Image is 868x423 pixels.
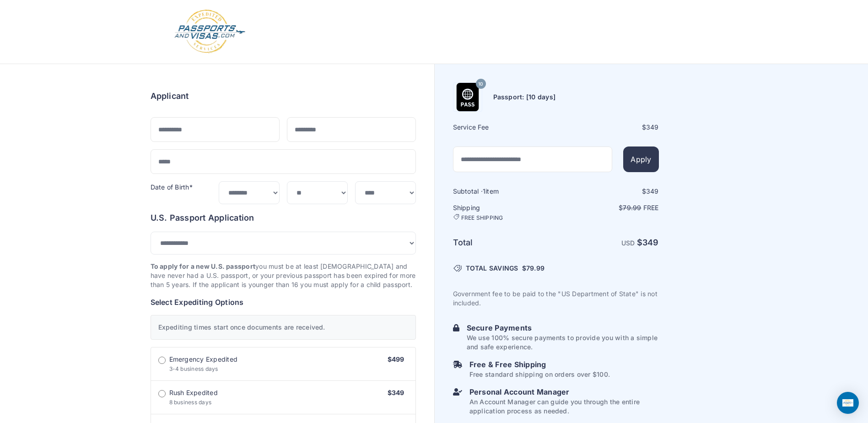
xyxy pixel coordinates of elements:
img: Product Name [453,83,482,111]
span: Free [643,204,659,211]
div: $ [557,187,659,196]
span: 8 business days [169,399,212,406]
p: An Account Manager can guide you through the entire application process as needed. [469,397,659,416]
span: Emergency Expedited [169,355,238,364]
span: 3-4 business days [169,365,218,372]
h6: Subtotal · item [453,187,555,196]
p: We use 100% secure payments to provide you with a simple and safe experience. [467,333,659,352]
span: 1 [483,187,485,195]
span: Rush Expedited [169,388,218,397]
span: FREE SHIPPING [461,214,503,222]
img: Logo [173,9,246,54]
h6: Personal Account Manager [469,386,659,397]
strong: $ [637,238,659,247]
p: you must be at least [DEMOGRAPHIC_DATA] and have never had a U.S. passport, or your previous pass... [151,262,416,289]
button: Apply [623,146,658,172]
span: TOTAL SAVINGS [466,264,518,273]
div: Expediting times start once documents are received. [151,315,416,340]
h6: Free & Free Shipping [469,359,610,370]
span: 349 [646,123,659,131]
span: 79.99 [526,264,545,272]
h6: Total [453,236,555,249]
h6: Passport: [10 days] [493,92,556,102]
p: $ [557,203,659,212]
h6: Applicant [151,90,189,103]
div: $ [557,123,659,132]
span: 10 [478,78,483,90]
p: Government fee to be paid to the "US Department of State" is not included. [453,289,659,308]
h6: Service Fee [453,123,555,132]
span: $ [522,264,545,273]
strong: To apply for a new U.S. passport [151,262,256,270]
label: Date of Birth* [151,183,193,191]
h6: U.S. Passport Application [151,211,416,224]
span: $349 [388,389,404,396]
span: USD [621,239,635,247]
h6: Secure Payments [467,322,659,333]
h6: Select Expediting Options [151,297,416,308]
span: 349 [646,187,659,195]
h6: Shipping [453,203,555,222]
span: 349 [642,238,659,247]
p: Free standard shipping on orders over $100. [469,370,610,379]
div: Open Intercom Messenger [837,392,859,414]
span: 79.99 [623,204,641,211]
span: $499 [388,355,404,363]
